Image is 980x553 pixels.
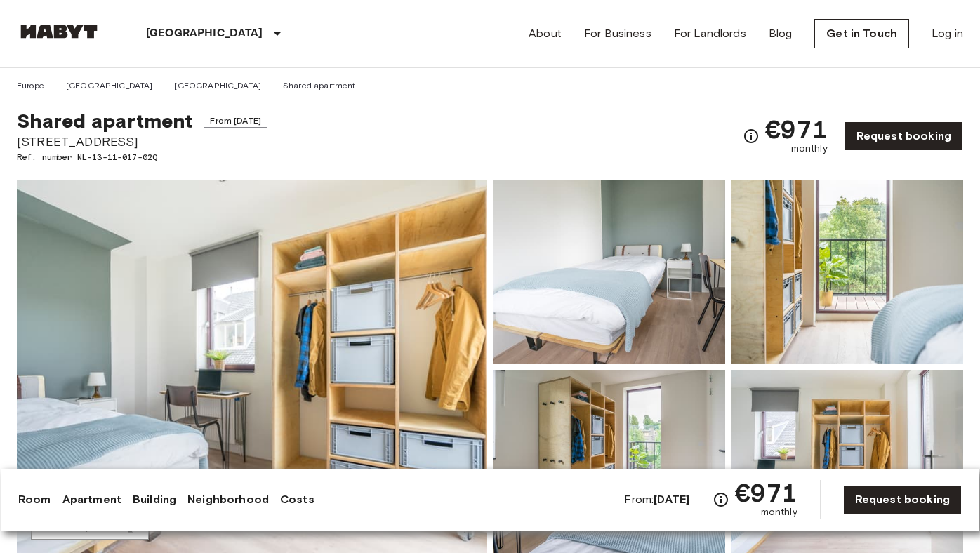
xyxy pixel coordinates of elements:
a: Neighborhood [187,491,269,508]
span: Ref. number NL-13-11-017-02Q [17,151,267,164]
a: [GEOGRAPHIC_DATA] [66,79,153,92]
svg: Check cost overview for full price breakdown. Please note that discounts apply to new joiners onl... [743,128,760,145]
span: From: [624,492,689,507]
b: [DATE] [654,493,689,506]
img: Picture of unit NL-13-11-017-02Q [493,180,725,364]
span: [STREET_ADDRESS] [17,133,267,151]
a: Request booking [845,121,963,151]
a: [GEOGRAPHIC_DATA] [174,79,261,92]
a: For Landlords [674,25,746,42]
svg: Check cost overview for full price breakdown. Please note that discounts apply to new joiners onl... [713,491,729,508]
span: Shared apartment [17,109,192,133]
a: Log in [932,25,963,42]
a: Request booking [843,485,962,514]
a: Costs [280,491,314,508]
a: For Business [584,25,651,42]
a: Apartment [62,491,121,508]
a: Shared apartment [283,79,355,92]
span: monthly [791,142,828,156]
a: Get in Touch [814,19,909,48]
a: Room [18,491,51,508]
span: monthly [761,505,797,519]
p: [GEOGRAPHIC_DATA] [146,25,263,42]
img: Picture of unit NL-13-11-017-02Q [731,180,963,364]
span: €971 [735,480,797,505]
span: From [DATE] [204,114,267,128]
a: Europe [17,79,44,92]
a: Blog [769,25,793,42]
img: Habyt [17,25,101,39]
span: €971 [765,116,828,142]
a: Building [133,491,176,508]
a: About [529,25,562,42]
